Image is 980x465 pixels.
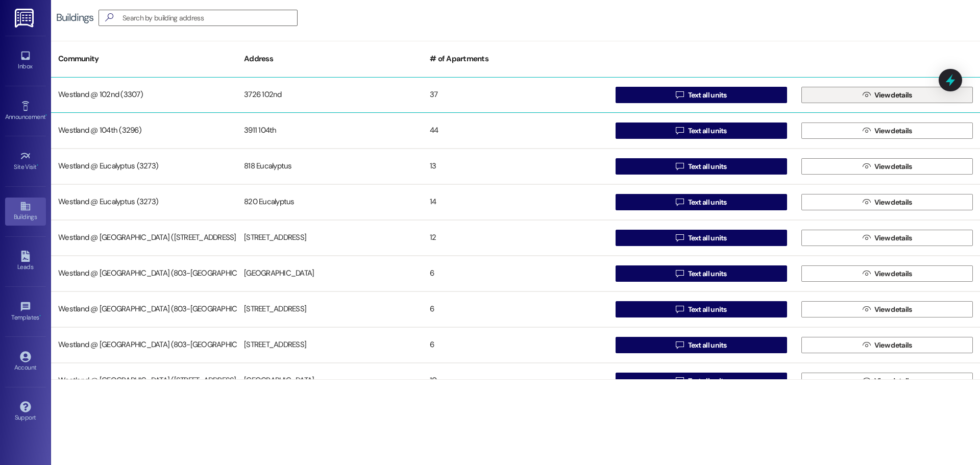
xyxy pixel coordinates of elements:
button: View details [801,301,973,317]
div: Community [51,46,237,71]
span: Text all units [688,90,727,101]
div: 3726 102nd [237,85,423,105]
button: Text all units [616,123,787,139]
i:  [676,377,683,385]
button: View details [801,123,973,139]
button: Text all units [616,158,787,175]
span: Text all units [688,126,727,136]
div: Westland @ [GEOGRAPHIC_DATA] (803-[GEOGRAPHIC_DATA][PERSON_NAME]) (3298) [51,335,237,355]
a: Inbox [5,47,46,75]
div: # of Apartments [423,46,608,71]
a: Leads [5,248,46,275]
button: View details [801,337,973,353]
div: 12 [423,228,608,248]
a: Support [5,398,46,426]
div: Westland @ 102nd (3307) [51,85,237,105]
div: Westland @ [GEOGRAPHIC_DATA] ([STREET_ADDRESS][PERSON_NAME]) (3377) [51,228,237,248]
div: Westland @ 104th (3296) [51,120,237,141]
span: View details [874,233,912,243]
a: Site Visit • [5,148,46,175]
div: 13 [423,156,608,177]
span: View details [874,197,912,208]
i:  [676,91,683,99]
div: Westland @ [GEOGRAPHIC_DATA] (803-[GEOGRAPHIC_DATA][PERSON_NAME]) (3298) [51,263,237,284]
div: [GEOGRAPHIC_DATA] [237,263,423,284]
img: ResiDesk Logo [15,9,36,28]
span: Text all units [688,233,727,243]
button: Text all units [616,373,787,389]
i:  [863,377,870,385]
i:  [863,91,870,99]
i:  [863,270,870,278]
i:  [676,341,683,349]
span: Text all units [688,268,727,279]
button: View details [801,373,973,389]
span: • [37,162,38,169]
div: [GEOGRAPHIC_DATA] [237,371,423,391]
span: View details [874,161,912,172]
div: 44 [423,120,608,141]
div: Buildings [56,12,93,23]
input: Search by building address [122,11,297,25]
div: 37 [423,85,608,105]
span: Text all units [688,197,727,208]
span: View details [874,376,912,386]
span: View details [874,90,912,101]
i:  [676,234,683,242]
a: Account [5,348,46,376]
div: Address [237,46,423,71]
a: Buildings [5,198,46,225]
i:  [863,162,870,170]
div: Westland @ Eucalyptus (3273) [51,192,237,212]
button: View details [801,230,973,246]
span: Text all units [688,376,727,386]
span: • [45,112,47,119]
div: Westland @ Eucalyptus (3273) [51,156,237,177]
i:  [676,198,683,206]
i:  [863,198,870,206]
div: 10 [423,371,608,391]
button: Text all units [616,194,787,210]
i:  [676,127,683,135]
span: View details [874,340,912,351]
i:  [676,162,683,170]
div: Westland @ [GEOGRAPHIC_DATA] ([STREET_ADDRESS][PERSON_NAME]) (3306) [51,371,237,391]
span: View details [874,304,912,315]
div: 818 Eucalyptus [237,156,423,177]
button: Text all units [616,230,787,246]
button: Text all units [616,301,787,317]
div: 14 [423,192,608,212]
i:  [863,127,870,135]
span: Text all units [688,161,727,172]
div: 3911 104th [237,120,423,141]
span: Text all units [688,304,727,315]
button: View details [801,87,973,103]
i:  [863,305,870,313]
button: Text all units [616,87,787,103]
i:  [676,270,683,278]
span: • [39,312,41,320]
div: 6 [423,299,608,320]
button: View details [801,194,973,210]
button: View details [801,265,973,282]
div: [STREET_ADDRESS] [237,299,423,320]
div: [STREET_ADDRESS] [237,228,423,248]
button: Text all units [616,337,787,353]
div: 820 Eucalyptus [237,192,423,212]
div: 6 [423,263,608,284]
i:  [101,12,117,23]
span: View details [874,126,912,136]
div: [STREET_ADDRESS] [237,335,423,355]
div: 6 [423,335,608,355]
span: Text all units [688,340,727,351]
div: Westland @ [GEOGRAPHIC_DATA] (803-[GEOGRAPHIC_DATA][PERSON_NAME]) (3298) [51,299,237,320]
i:  [863,234,870,242]
button: View details [801,158,973,175]
i:  [676,305,683,313]
a: Templates • [5,298,46,326]
button: Text all units [616,265,787,282]
i:  [863,341,870,349]
span: View details [874,268,912,279]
